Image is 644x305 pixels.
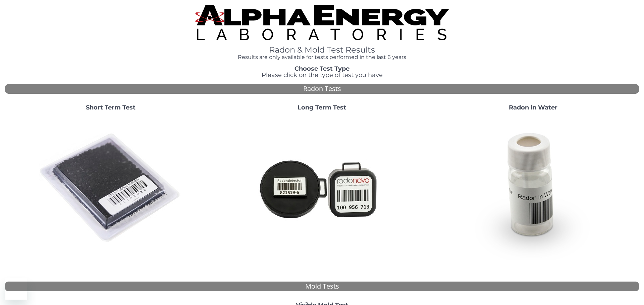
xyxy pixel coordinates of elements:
h1: Radon & Mold Test Results [195,46,449,54]
img: TightCrop.jpg [195,5,449,40]
img: ShortTerm.jpg [39,116,183,260]
iframe: Button to launch messaging window [5,278,27,300]
img: RadoninWater.jpg [461,116,605,260]
span: Please click on the type of test you have [262,71,383,79]
h4: Results are only available for tests performed in the last 6 years [195,54,449,60]
div: Mold Tests [5,282,639,291]
strong: Short Term Test [86,104,136,111]
div: Radon Tests [5,84,639,94]
img: Radtrak2vsRadtrak3.jpg [250,116,394,260]
strong: Choose Test Type [294,65,350,72]
strong: Radon in Water [509,104,557,111]
strong: Long Term Test [298,104,346,111]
